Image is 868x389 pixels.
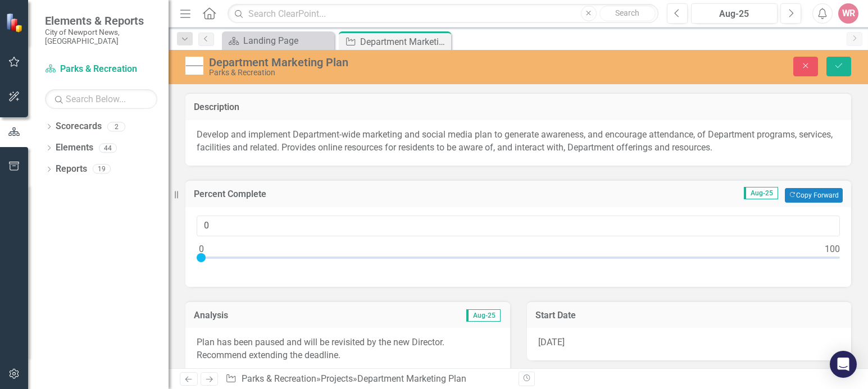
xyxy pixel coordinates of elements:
[194,310,345,321] h3: Analysis
[209,56,554,68] div: Department Marketing Plan
[695,7,774,21] div: Aug-25
[225,373,510,386] div: » »
[45,89,157,109] input: Search Below...
[538,337,565,347] span: [DATE]
[535,310,843,321] h3: Start Date
[466,309,501,322] span: Aug-25
[225,34,331,48] a: Landing Page
[691,3,778,24] button: Aug-25
[830,351,857,378] div: Open Intercom Messenger
[785,188,843,203] button: Copy Forward
[6,12,26,33] img: ClearPoint Strategy
[56,141,93,154] a: Elements
[185,57,203,75] img: Not Started
[45,63,157,76] a: Parks & Recreation
[228,4,658,24] input: Search ClearPoint...
[838,3,858,24] button: WR
[744,187,778,199] span: Aug-25
[615,8,639,17] span: Search
[321,373,353,384] a: Projects
[194,102,843,112] h3: Description
[209,68,554,77] div: Parks & Recreation
[243,34,331,48] div: Landing Page
[56,120,102,133] a: Scorecards
[45,28,157,46] small: City of Newport News, [GEOGRAPHIC_DATA]
[56,163,87,176] a: Reports
[99,143,117,153] div: 44
[197,336,499,362] p: Plan has been paused and will be revisited by the new Director. Recommend extending the deadline.
[93,164,111,174] div: 19
[360,35,448,49] div: Department Marketing Plan
[357,373,466,384] div: Department Marketing Plan
[197,129,840,154] p: Develop and implement Department-wide marketing and social media plan to generate awareness, and ...
[107,122,125,131] div: 2
[599,6,656,21] button: Search
[45,14,157,28] span: Elements & Reports
[194,189,468,199] h3: Percent Complete
[242,373,316,384] a: Parks & Recreation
